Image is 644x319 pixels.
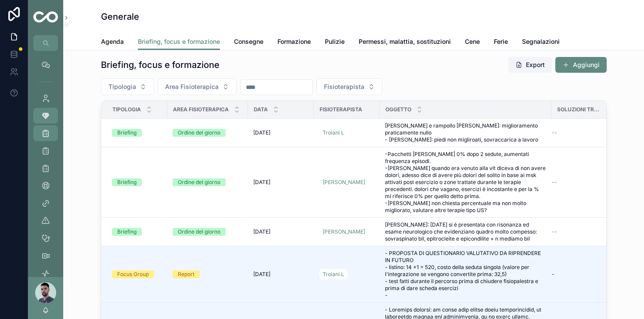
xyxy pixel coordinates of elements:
[178,228,220,236] div: Ordine del giorno
[319,126,374,140] a: Troiani L
[253,228,270,235] span: [DATE]
[319,267,374,281] a: Troiani L
[173,228,243,236] a: Ordine del giorno
[117,178,137,186] div: Briefing
[178,129,220,137] div: Ordine del giorno
[112,270,162,278] a: Focus Group
[323,271,344,278] span: Troiani L
[324,82,364,91] span: Fisioterapista
[101,11,139,23] h1: Generale
[317,78,382,95] button: Select Button
[101,37,124,46] span: Agenda
[508,57,552,73] button: Export
[552,271,607,278] a: -
[319,227,369,237] a: [PERSON_NAME]
[253,129,309,136] a: [DATE]
[522,37,560,46] span: Segnalazioni
[552,228,607,235] a: --
[112,106,141,113] span: Tipologia
[552,129,557,136] span: --
[173,129,243,137] a: Ordine del giorno
[253,271,309,278] a: [DATE]
[253,271,270,278] span: [DATE]
[552,179,607,186] a: --
[178,270,194,278] div: Report
[552,179,557,186] span: --
[173,270,243,278] a: Report
[325,34,345,51] a: Pulizie
[277,34,311,51] a: Formazione
[108,82,136,91] span: Tipologia
[277,37,311,46] span: Formazione
[138,37,220,46] span: Briefing, focus e formazione
[112,228,162,236] a: Briefing
[319,225,374,239] a: [PERSON_NAME]
[158,78,237,95] button: Select Button
[112,178,162,186] a: Briefing
[253,129,270,136] span: [DATE]
[33,11,58,24] img: App logo
[359,34,451,51] a: Permessi, malattia, sostituzioni
[323,228,365,235] span: [PERSON_NAME]
[465,34,480,51] a: Cene
[552,271,554,278] span: -
[320,106,362,113] span: Fisioterapista
[253,228,309,235] a: [DATE]
[138,34,220,50] a: Briefing, focus e formazione
[101,78,154,95] button: Select Button
[253,179,309,186] a: [DATE]
[385,221,546,242] a: [PERSON_NAME]: [DATE] si è presentata con risonanza ed esame neurologico che evidenziano quadro m...
[385,250,546,299] a: - PROPOSTA DI QUESTIONARIO VALUTATIVO DA RIPRENDERE IN FUTURO - listino: 14 +1 = 520, costo della...
[28,51,63,277] div: scrollable content
[385,122,546,143] a: [PERSON_NAME] e rampollo [PERSON_NAME]: miglioramento praticamente nullo - [PERSON_NAME]: piedi n...
[178,178,220,186] div: Ordine del giorno
[552,228,557,235] span: --
[117,129,137,137] div: Briefing
[323,179,365,186] span: [PERSON_NAME]
[234,37,263,46] span: Consegne
[319,128,348,138] a: Troiani L
[552,129,607,136] a: --
[173,178,243,186] a: Ordine del giorno
[359,37,451,46] span: Permessi, malattia, sostituzioni
[112,129,162,137] a: Briefing
[323,129,344,136] span: Troiani L
[522,34,560,51] a: Segnalazioni
[465,37,480,46] span: Cene
[101,59,219,71] h1: Briefing, focus e formazione
[101,34,124,51] a: Agenda
[253,179,270,186] span: [DATE]
[494,37,508,46] span: Ferie
[385,151,546,214] a: -Pacchetti [PERSON_NAME] 0% dopo 2 sedute, aumentati frequenza episodi. -[PERSON_NAME] quando era...
[319,177,369,188] a: [PERSON_NAME]
[319,175,374,189] a: [PERSON_NAME]
[385,106,411,113] span: Oggetto
[117,270,149,278] div: Focus Group
[555,57,607,73] button: Aggiungi
[234,34,263,51] a: Consegne
[173,106,229,113] span: Area Fisioterapica
[494,34,508,51] a: Ferie
[165,82,219,91] span: Area Fisioterapica
[557,106,601,113] span: Soluzioni trovate
[117,228,137,236] div: Briefing
[254,106,268,113] span: Data
[325,37,345,46] span: Pulizie
[319,269,348,280] a: Troiani L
